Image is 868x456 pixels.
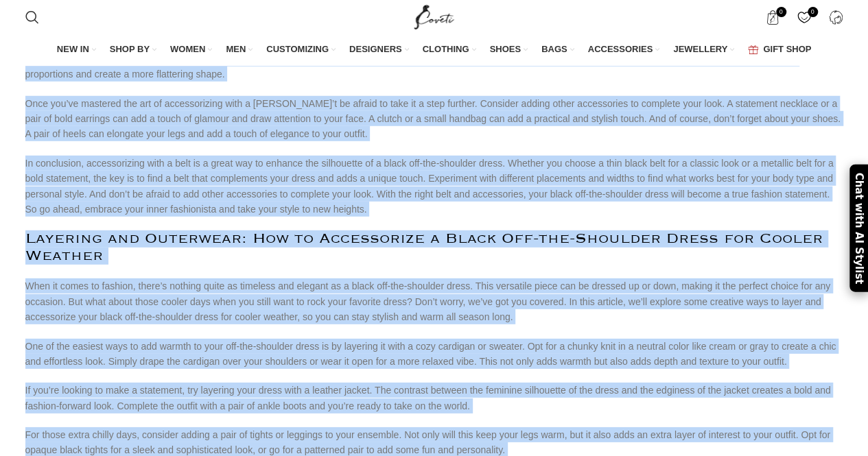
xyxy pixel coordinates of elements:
a: JEWELLERY [673,36,734,64]
span: CLOTHING [423,43,469,56]
p: When it comes to fashion, there’s nothing quite as timeless and elegant as a black off-the-should... [25,278,843,324]
span: JEWELLERY [673,43,727,56]
a: GIFT SHOP [748,36,811,64]
a: CUSTOMIZING [266,36,336,64]
span: MEN [226,43,246,56]
span: 0 [808,7,818,17]
p: In conclusion, accessorizing with a belt is a great way to enhance the silhouette of a black off-... [25,156,843,217]
span: SHOES [489,43,521,56]
a: 0 [790,3,819,31]
a: WOMEN [170,36,212,64]
span: BAGS [541,43,567,56]
a: BAGS [541,36,574,64]
span: WOMEN [170,43,205,56]
span: CUSTOMIZING [266,43,329,56]
a: CLOTHING [423,36,476,64]
span: 0 [776,7,786,17]
p: If you’re looking to make a statement, try layering your dress with a leather jacket. The contras... [25,383,843,413]
span: SHOP BY [110,43,150,56]
span: NEW IN [57,43,89,56]
a: MEN [226,36,253,64]
div: My Wishlist [790,3,819,31]
a: ACCESSORIES [588,36,660,64]
p: One of the easiest ways to add warmth to your off-the-shoulder dress is by layering it with a coz... [25,339,843,370]
a: DESIGNERS [349,36,409,64]
span: ACCESSORIES [588,43,653,56]
a: Search [19,3,46,31]
a: SHOP BY [110,36,156,64]
h2: Layering and Outerwear: How to Accessorize a Black Off-the-Shoulder Dress for Cooler Weather [25,230,843,265]
a: 0 [759,3,787,31]
span: GIFT SHOP [763,43,811,56]
img: GiftBag [748,45,758,54]
div: Main navigation [19,36,850,64]
a: NEW IN [57,36,96,64]
a: SHOES [489,36,528,64]
span: DESIGNERS [349,43,402,56]
a: Site logo [411,11,457,22]
p: Once you’ve mastered the art of accessorizing with a [PERSON_NAME]’t be afraid to take it a step ... [25,96,843,142]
